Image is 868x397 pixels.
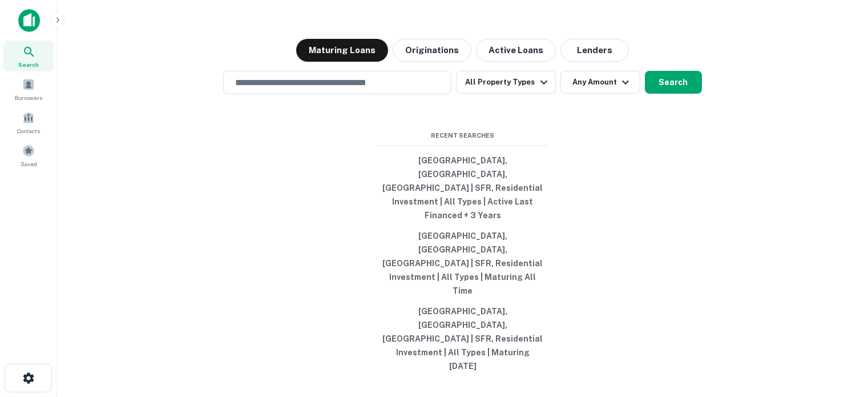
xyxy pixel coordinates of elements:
[17,126,40,135] span: Contacts
[377,226,548,301] button: [GEOGRAPHIC_DATA], [GEOGRAPHIC_DATA], [GEOGRAPHIC_DATA] | SFR, Residential Investment | All Types...
[560,39,629,62] button: Lenders
[3,107,54,138] a: Contacts
[296,39,388,62] button: Maturing Loans
[18,60,39,69] span: Search
[560,71,640,94] button: Any Amount
[377,131,548,141] span: Recent Searches
[21,159,37,169] span: Saved
[18,9,40,32] img: capitalize-icon.png
[377,150,548,226] button: [GEOGRAPHIC_DATA], [GEOGRAPHIC_DATA], [GEOGRAPHIC_DATA] | SFR, Residential Investment | All Types...
[377,301,548,376] button: [GEOGRAPHIC_DATA], [GEOGRAPHIC_DATA], [GEOGRAPHIC_DATA] | SFR, Residential Investment | All Types...
[456,71,555,94] button: All Property Types
[476,39,556,62] button: Active Loans
[3,140,54,171] a: Saved
[15,93,42,102] span: Borrowers
[811,306,868,360] iframe: Chat Widget
[3,41,54,71] a: Search
[645,71,702,94] button: Search
[393,39,471,62] button: Originations
[3,74,54,105] a: Borrowers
